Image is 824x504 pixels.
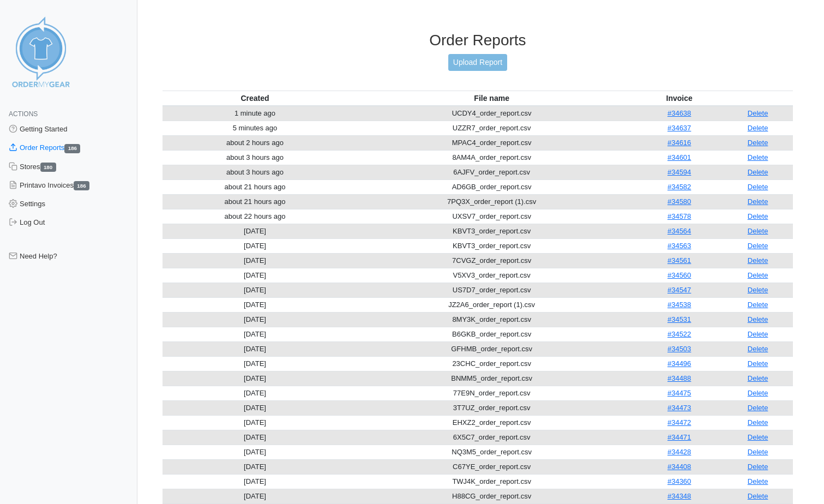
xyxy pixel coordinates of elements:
[347,165,636,179] td: 6AJFV_order_report.csv
[667,359,691,368] a: #34496
[64,144,80,153] span: 186
[347,224,636,238] td: KBVT3_order_report.csv
[347,415,636,430] td: EHXZ2_order_report.csv
[748,256,768,265] a: Delete
[748,109,768,117] a: Delete
[748,492,768,500] a: Delete
[347,474,636,489] td: TWJ4K_order_report.csv
[163,253,347,268] td: [DATE]
[347,135,636,150] td: MPAC4_order_report.csv
[448,54,507,71] a: Upload Report
[9,110,38,118] span: Actions
[347,297,636,312] td: JZ2A6_order_report (1).csv
[667,330,691,338] a: #34522
[347,238,636,253] td: KBVT3_order_report.csv
[667,271,691,279] a: #34560
[748,448,768,456] a: Delete
[163,327,347,341] td: [DATE]
[667,124,691,132] a: #34637
[667,109,691,117] a: #34638
[748,477,768,485] a: Delete
[347,430,636,445] td: 6X5C7_order_report.csv
[163,297,347,312] td: [DATE]
[163,356,347,371] td: [DATE]
[748,124,768,132] a: Delete
[163,135,347,150] td: about 2 hours ago
[667,433,691,441] a: #34471
[748,139,768,147] a: Delete
[748,271,768,279] a: Delete
[163,91,347,106] th: Created
[347,371,636,386] td: BNMM5_order_report.csv
[667,301,691,309] a: #34538
[667,389,691,397] a: #34475
[347,283,636,297] td: US7D7_order_report.csv
[636,91,723,106] th: Invoice
[667,345,691,353] a: #34503
[347,150,636,165] td: 8AM4A_order_report.csv
[748,433,768,441] a: Delete
[347,341,636,356] td: GFHMB_order_report.csv
[667,153,691,161] a: #34601
[163,179,347,194] td: about 21 hours ago
[347,253,636,268] td: 7CVGZ_order_report.csv
[748,242,768,250] a: Delete
[667,242,691,250] a: #34563
[163,283,347,297] td: [DATE]
[667,477,691,485] a: #34360
[347,386,636,400] td: 77E9N_order_report.csv
[748,374,768,382] a: Delete
[667,404,691,412] a: #34473
[347,179,636,194] td: AD6GB_order_report.csv
[667,256,691,265] a: #34561
[347,489,636,503] td: H88CG_order_report.csv
[748,359,768,368] a: Delete
[347,356,636,371] td: 23CHC_order_report.csv
[347,268,636,283] td: V5XV3_order_report.csv
[74,181,89,190] span: 186
[667,227,691,235] a: #34564
[748,418,768,427] a: Delete
[163,209,347,224] td: about 22 hours ago
[347,400,636,415] td: 3T7UZ_order_report.csv
[163,371,347,386] td: [DATE]
[748,197,768,206] a: Delete
[163,459,347,474] td: [DATE]
[163,445,347,459] td: [DATE]
[40,163,56,172] span: 180
[347,194,636,209] td: 7PQ3X_order_report (1).csv
[347,209,636,224] td: UXSV7_order_report.csv
[163,194,347,209] td: about 21 hours ago
[163,150,347,165] td: about 3 hours ago
[163,415,347,430] td: [DATE]
[163,341,347,356] td: [DATE]
[163,121,347,135] td: 5 minutes ago
[667,448,691,456] a: #34428
[667,315,691,323] a: #34531
[667,197,691,206] a: #34580
[163,474,347,489] td: [DATE]
[748,389,768,397] a: Delete
[748,227,768,235] a: Delete
[667,374,691,382] a: #34488
[667,183,691,191] a: #34582
[347,312,636,327] td: 8MY3K_order_report.csv
[748,330,768,338] a: Delete
[163,386,347,400] td: [DATE]
[748,168,768,176] a: Delete
[347,459,636,474] td: C67YE_order_report.csv
[748,463,768,471] a: Delete
[667,286,691,294] a: #34547
[163,106,347,121] td: 1 minute ago
[163,312,347,327] td: [DATE]
[748,315,768,323] a: Delete
[667,492,691,500] a: #34348
[163,268,347,283] td: [DATE]
[748,286,768,294] a: Delete
[748,301,768,309] a: Delete
[163,31,793,50] h3: Order Reports
[667,168,691,176] a: #34594
[347,445,636,459] td: NQ3M5_order_report.csv
[748,183,768,191] a: Delete
[667,212,691,220] a: #34578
